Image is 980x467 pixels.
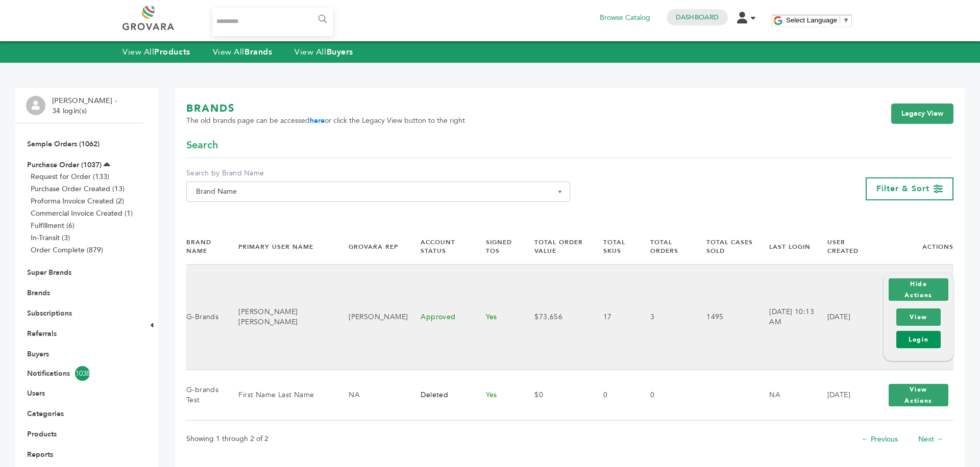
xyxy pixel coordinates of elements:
[336,265,408,370] td: [PERSON_NAME]
[31,172,109,181] a: Request for Order (133)
[638,265,694,370] td: 3
[27,366,131,381] a: Notifications1038
[843,16,849,24] span: ▼
[186,265,226,370] td: G-Brands
[600,12,650,23] a: Browse Catalog
[27,388,45,398] a: Users
[52,96,119,116] li: [PERSON_NAME] - 34 login(s)
[336,370,408,421] td: NA
[310,116,325,125] a: here
[154,46,190,58] strong: Products
[31,209,133,218] a: Commercial Invoice Created (1)
[186,101,465,116] h1: BRANDS
[638,370,694,421] td: 0
[408,265,473,370] td: Approved
[27,268,71,277] a: Super Brands
[213,46,273,58] a: View AllBrands
[862,434,898,444] a: ← Previous
[31,233,70,243] a: In-Transit (3)
[31,196,124,206] a: Proforma Invoice Created (2)
[896,331,941,348] a: Login
[522,370,590,421] td: $0
[336,229,408,264] th: Grovara Rep
[522,265,590,370] td: $73,656
[889,278,948,301] button: Hide Actions
[27,288,50,298] a: Brands
[896,308,941,326] a: View
[676,13,719,22] a: Dashboard
[26,96,45,115] img: profile.png
[212,8,333,36] input: Search...
[756,370,814,421] td: NA
[694,265,756,370] td: 1495
[226,370,336,421] td: First Name Last Name
[756,265,814,370] td: [DATE] 10:13 AM
[27,329,57,339] a: Referrals
[591,229,638,264] th: Total SKUs
[186,433,268,445] p: Showing 1 through 2 of 2
[694,229,756,264] th: Total Cases Sold
[591,370,638,421] td: 0
[408,229,473,264] th: Account Status
[840,16,840,24] span: ​
[27,139,100,149] a: Sample Orders (1062)
[327,46,353,58] strong: Buyers
[186,181,570,202] span: Brand Name
[31,184,125,194] a: Purchase Order Created (13)
[186,116,465,126] span: The old brands page can be accessed or click the Legacy View button to the right
[891,103,953,124] a: Legacy View
[192,185,565,199] span: Brand Name
[876,183,929,194] span: Filter & Sort
[918,434,943,444] a: Next →
[815,370,871,421] td: [DATE]
[186,168,570,178] label: Search by Brand Name
[591,265,638,370] td: 17
[408,370,473,421] td: Deleted
[186,370,226,421] td: G-brands Test
[889,384,948,406] button: View Actions
[226,229,336,264] th: Primary User Name
[31,245,103,255] a: Order Complete (879)
[244,46,272,58] strong: Brands
[27,409,64,419] a: Categories
[186,138,218,152] span: Search
[186,229,226,264] th: Brand Name
[226,265,336,370] td: [PERSON_NAME] [PERSON_NAME]
[27,429,57,439] a: Products
[756,229,814,264] th: Last Login
[473,229,522,264] th: Signed TOS
[871,229,953,264] th: Actions
[786,16,837,24] span: Select Language
[31,221,75,230] a: Fulfillment (6)
[473,265,522,370] td: Yes
[815,265,871,370] td: [DATE]
[75,366,90,381] span: 1038
[815,229,871,264] th: User Created
[473,370,522,421] td: Yes
[27,308,72,318] a: Subscriptions
[27,349,49,359] a: Buyers
[638,229,694,264] th: Total Orders
[295,46,353,58] a: View AllBuyers
[522,229,590,264] th: Total Order Value
[786,16,849,24] a: Select Language​
[122,46,190,58] a: View AllProducts
[27,450,53,459] a: Reports
[27,160,102,170] a: Purchase Order (1037)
